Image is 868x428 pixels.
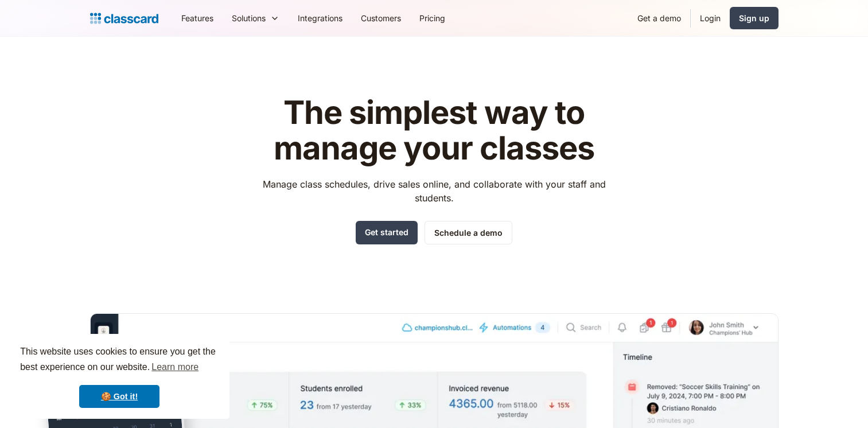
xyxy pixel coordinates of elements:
[252,95,616,166] h1: The simplest way to manage your classes
[356,221,418,244] a: Get started
[691,5,730,31] a: Login
[172,5,223,31] a: Features
[352,5,410,31] a: Customers
[410,5,454,31] a: Pricing
[425,221,512,244] a: Schedule a demo
[232,12,266,24] div: Solutions
[252,177,616,205] p: Manage class schedules, drive sales online, and collaborate with your staff and students.
[289,5,352,31] a: Integrations
[739,12,769,24] div: Sign up
[20,345,219,376] span: This website uses cookies to ensure you get the best experience on our website.
[628,5,690,31] a: Get a demo
[730,7,779,29] a: Sign up
[90,10,158,26] a: home
[223,5,289,31] div: Solutions
[79,385,159,408] a: dismiss cookie message
[150,359,200,376] a: learn more about cookies
[9,334,229,419] div: cookieconsent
